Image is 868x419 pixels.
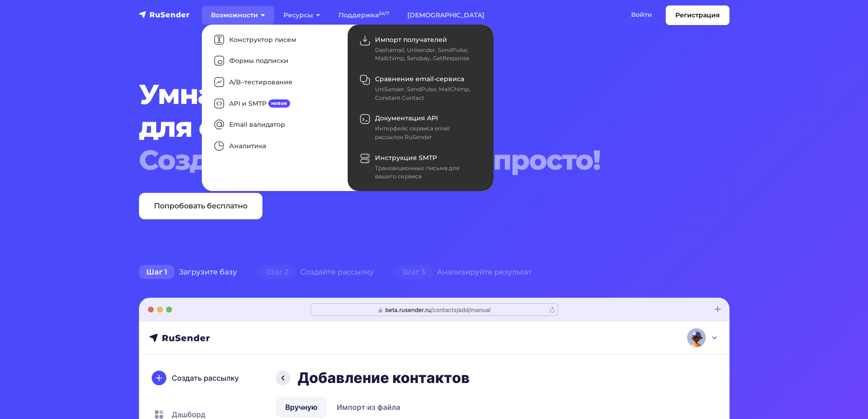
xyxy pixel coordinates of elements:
a: Войти [622,5,661,24]
a: Аналитика [206,135,343,157]
a: [DEMOGRAPHIC_DATA] [398,6,493,25]
a: Ресурсы [274,6,329,25]
a: Поддержка24/7 [329,6,398,25]
a: Попробовать бесплатно [139,193,262,219]
div: Загрузите базу [128,263,248,281]
div: Создать рассылку — это просто! [139,144,679,176]
div: Транзакционные письма для вашего сервиса [375,164,478,181]
a: Email валидатор [206,114,343,136]
div: Создайте рассылку [248,263,385,281]
span: Импорт получателей [375,36,447,44]
div: Анализируйте результат [385,263,543,281]
span: новое [268,99,291,108]
a: Конструктор писем [206,29,343,51]
a: Сравнение email-сервиса UniSender, SendPulse, MailChimp, Constant Contact [352,68,489,108]
span: Инструкция SMTP [375,154,437,162]
span: Сравнение email-сервиса [375,75,464,83]
a: Импорт получателей Dashamail, Unisender, SendPulse, Mailchimp, Sendsay, GetResponse [352,29,489,68]
a: Возможности [202,6,274,25]
div: Интерфейс сервиса email рассылок RuSender [375,124,478,141]
a: A/B–тестирование [206,72,343,93]
div: UniSender, SendPulse, MailChimp, Constant Contact [375,85,478,102]
div: Dashamail, Unisender, SendPulse, Mailchimp, Sendsay, GetResponse [375,46,478,63]
span: Документация API [375,114,438,122]
img: RuSender [139,10,190,19]
h1: Умная система для email рассылок. [139,78,679,176]
a: API и SMTPновое [206,93,343,114]
a: Документация API Интерфейс сервиса email рассылок RuSender [352,108,489,147]
a: Инструкция SMTP Транзакционные письма для вашего сервиса [352,147,489,186]
span: Шаг 3 [395,265,432,279]
a: Регистрация [666,5,729,25]
a: Формы подписки [206,51,343,72]
span: Шаг 2 [259,265,296,279]
span: Шаг 1 [139,265,175,279]
sup: 24/7 [379,10,389,16]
